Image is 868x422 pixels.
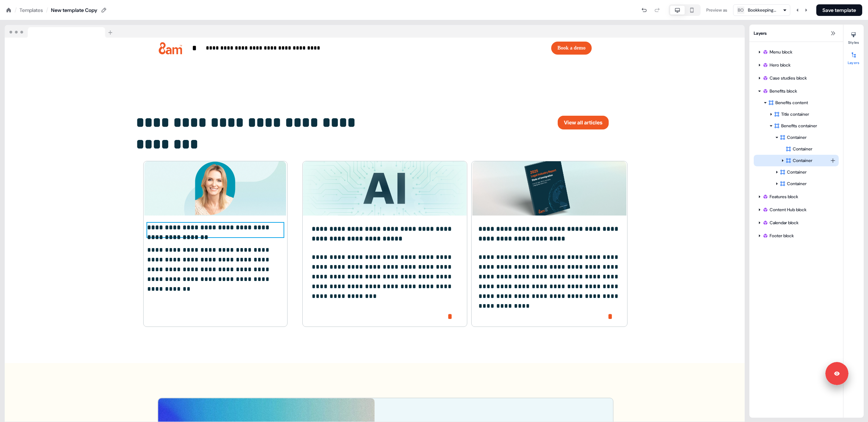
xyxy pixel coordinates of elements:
[754,230,839,242] div: Footer block
[754,155,839,166] div: Container
[780,134,836,141] div: Container
[754,166,839,178] div: Container
[762,232,836,239] div: Footer block
[762,206,836,213] div: Content Hub block
[754,97,839,189] div: Benefits contentTitle containerBenefits containerContainerContainerContainerContainerContainer
[786,157,830,164] div: Container
[754,59,839,71] div: Hero block
[46,6,48,14] div: /
[754,46,839,58] div: Menu block
[754,143,839,155] div: Container
[754,191,839,203] div: Features block
[551,42,592,55] button: Book a demo
[762,48,836,56] div: Menu block
[780,169,836,176] div: Container
[762,219,836,226] div: Calendar block
[378,42,592,55] div: Book a demo
[843,49,864,65] button: Layers
[762,61,836,69] div: Hero block
[20,7,43,14] a: Templates
[774,111,836,118] div: Title container
[14,6,17,14] div: /
[786,145,836,153] div: Container
[754,178,839,189] div: Container
[558,116,609,129] button: View all articles
[762,88,836,95] div: Benefits block
[768,99,836,106] div: Benefits content
[749,25,843,42] div: Layers
[843,29,864,45] button: Styles
[754,217,839,229] div: Calendar block
[51,7,97,14] div: New template Copy
[780,180,836,187] div: Container
[754,204,839,216] div: Content Hub block
[754,108,839,120] div: Title container
[706,7,727,14] div: Preview as
[754,120,839,189] div: Benefits containerContainerContainerContainerContainerContainer
[774,122,836,129] div: Benefits container
[754,85,839,189] div: Benefits blockBenefits contentTitle containerBenefits containerContainerContainerContainerContain...
[733,4,790,16] button: BOBookkeeping & Strategic Planning INC
[762,74,836,82] div: Case studies block
[738,7,744,14] div: BO
[754,132,839,166] div: ContainerContainerContainer
[754,72,839,84] div: Case studies block
[158,41,183,55] img: Image
[816,4,862,16] button: Save template
[5,25,116,38] img: Browser topbar
[748,7,777,14] div: Bookkeeping & Strategic Planning INC
[762,193,836,200] div: Features block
